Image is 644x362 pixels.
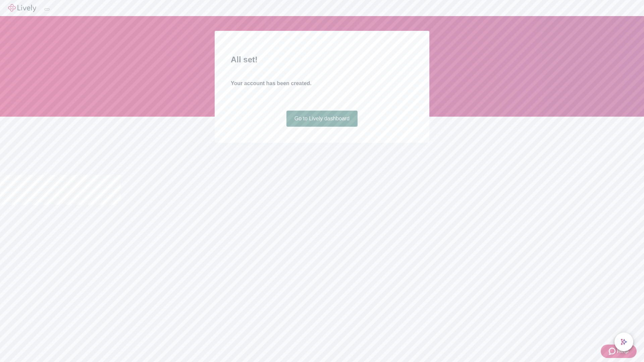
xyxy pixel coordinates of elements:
[621,339,627,345] svg: Lively AI Assistant
[601,345,637,358] button: Zendesk support iconHelp
[617,347,629,355] span: Help
[231,54,413,66] h2: All set!
[44,8,50,10] button: Log out
[286,111,358,127] a: Go to Lively dashboard
[8,4,36,12] img: Lively
[231,79,413,87] h4: Your account has been created.
[609,347,617,355] svg: Zendesk support icon
[614,333,633,351] button: chat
